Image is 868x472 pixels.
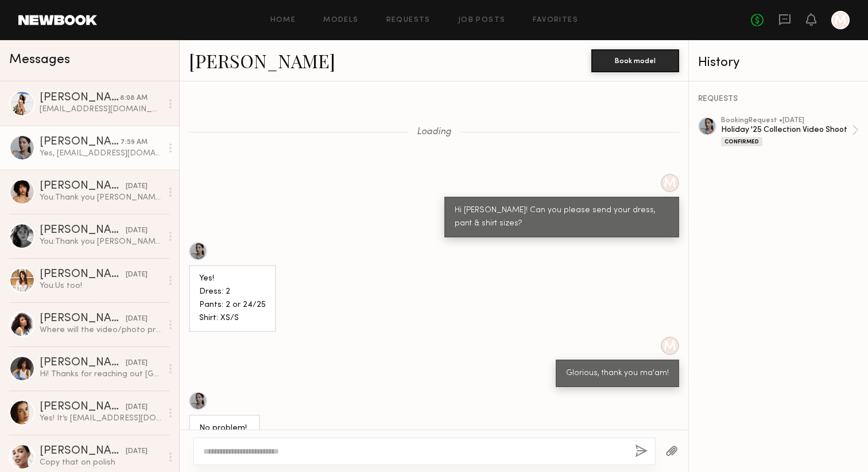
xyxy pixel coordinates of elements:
[40,192,162,203] div: You: Thank you [PERSON_NAME]! You were lovely to work with.
[40,181,126,192] div: [PERSON_NAME]
[120,93,148,104] div: 8:08 AM
[458,17,506,24] a: Job Posts
[40,104,162,115] div: [EMAIL_ADDRESS][DOMAIN_NAME]
[40,225,126,236] div: [PERSON_NAME]
[9,53,70,67] span: Messages
[40,92,120,104] div: [PERSON_NAME]
[40,457,162,468] div: Copy that on polish
[721,124,852,135] div: Holiday '25 Collection Video Shoot
[591,55,679,65] a: Book model
[126,314,148,325] div: [DATE]
[386,17,431,24] a: Requests
[698,56,859,69] div: History
[126,270,148,280] div: [DATE]
[199,422,250,435] div: No problem!
[40,269,126,280] div: [PERSON_NAME]
[40,313,126,325] div: [PERSON_NAME]
[126,402,148,413] div: [DATE]
[323,17,358,24] a: Models
[455,204,669,231] div: Hi [PERSON_NAME]! Can you please send your dress, pant & shirt sizes?
[121,137,148,148] div: 7:59 AM
[40,401,126,413] div: [PERSON_NAME]
[126,181,148,192] div: [DATE]
[40,148,162,159] div: Yes, [EMAIL_ADDRESS][DOMAIN_NAME]
[40,446,126,457] div: [PERSON_NAME]
[189,48,335,73] a: [PERSON_NAME]
[591,49,679,72] button: Book model
[831,11,850,29] a: M
[40,369,162,380] div: Hi! Thanks for reaching out [GEOGRAPHIC_DATA] :) I am available. Can I ask what the agreed rate is?
[533,17,578,24] a: Favorites
[566,367,669,380] div: Glorious, thank you ma'am!
[40,280,162,291] div: You: Us too!
[721,117,852,124] div: booking Request • [DATE]
[698,95,859,103] div: REQUESTS
[721,117,859,146] a: bookingRequest •[DATE]Holiday '25 Collection Video ShootConfirmed
[126,225,148,236] div: [DATE]
[270,17,296,24] a: Home
[40,357,126,369] div: [PERSON_NAME]
[126,358,148,369] div: [DATE]
[40,236,162,247] div: You: Thank you [PERSON_NAME]! It was so lovely to work with you. 🤎
[40,325,162,336] div: Where will the video/photo project be taking place?
[126,446,148,457] div: [DATE]
[40,136,121,148] div: [PERSON_NAME]
[417,127,451,137] span: Loading
[40,413,162,424] div: Yes! It’s [EMAIL_ADDRESS][DOMAIN_NAME]
[721,137,762,146] div: Confirmed
[199,272,266,325] div: Yes! Dress: 2 Pants: 2 or 24/25 Shirt: XS/S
